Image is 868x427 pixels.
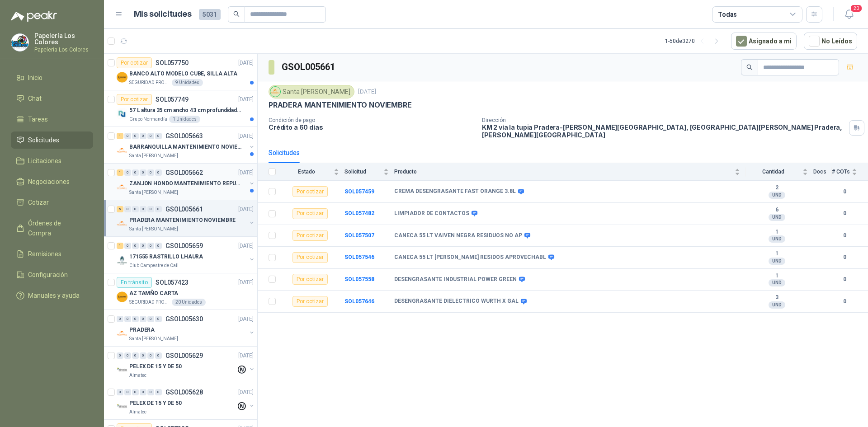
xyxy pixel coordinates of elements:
a: 0 0 0 0 0 0 GSOL005628[DATE] Company LogoPELEX DE 15 Y DE 50Almatec [117,387,255,416]
p: Condición de pago [269,117,475,123]
div: 0 [124,243,131,249]
img: Company Logo [11,34,28,51]
div: 0 [124,316,131,322]
div: 0 [155,133,162,139]
p: Papeleria Los Colores [34,47,93,52]
p: [DATE] [238,315,254,324]
span: 20 [850,4,863,13]
div: 0 [155,243,162,249]
b: LIMPIADOR DE CONTACTOS [394,210,469,217]
div: 20 Unidades [172,299,206,306]
p: PRADERA MANTENIMIENTO NOVIEMBRE [129,216,236,225]
p: Dirección [482,117,845,123]
div: 0 [124,389,131,395]
a: SOL057558 [344,276,374,282]
a: 1 0 0 0 0 0 GSOL005663[DATE] Company LogoBARRANQUILLA MANTENIMIENTO NOVIEMBRESanta [PERSON_NAME] [117,131,255,160]
div: 0 [147,316,154,322]
span: Remisiones [28,249,61,259]
img: Company Logo [117,328,127,339]
div: UND [769,214,785,221]
div: 0 [140,352,146,359]
span: Solicitud [344,169,382,175]
div: 0 [155,389,162,395]
p: [DATE] [358,88,376,96]
a: Por cotizarSOL057750[DATE] Company LogoBANCO ALTO MODELO CUBE, SILLA ALTASEGURIDAD PROVISER LTDA9... [104,54,257,90]
div: UND [769,235,785,243]
th: Producto [394,163,745,181]
b: 0 [832,275,857,284]
div: 0 [132,316,139,322]
p: Santa [PERSON_NAME] [129,189,178,196]
p: Papelería Los Colores [34,33,93,45]
th: Docs [813,163,832,181]
a: Por cotizarSOL057749[DATE] Company Logo57 L altura 35 cm ancho 43 cm profundidad 39 cmGrupo Norma... [104,90,257,127]
b: CANECA 55 LT VAIVEN NEGRA RESIDUOS NO AP [394,232,522,239]
div: 0 [117,352,123,359]
span: Tareas [28,114,48,124]
a: 6 0 0 0 0 0 GSOL005661[DATE] Company LogoPRADERA MANTENIMIENTO NOVIEMBRESanta [PERSON_NAME] [117,204,255,233]
p: 57 L altura 35 cm ancho 43 cm profundidad 39 cm [129,106,242,115]
div: Por cotizar [292,252,328,263]
p: AZ TAMÑO CARTA [129,289,178,298]
a: Manuales y ayuda [11,287,93,304]
a: Solicitudes [11,131,93,149]
div: 0 [124,169,131,176]
div: 0 [132,243,139,249]
div: 9 Unidades [172,79,203,86]
p: Club Campestre de Cali [129,262,179,269]
a: Órdenes de Compra [11,215,93,242]
p: [DATE] [238,169,254,177]
p: 171555 RASTRILLO LHAURA [129,253,203,261]
b: 0 [832,253,857,262]
p: Almatec [129,408,146,416]
p: Grupo Normandía [129,116,167,123]
img: Company Logo [270,87,280,97]
p: GSOL005629 [165,352,203,359]
div: 1 [117,243,123,249]
b: DESENGRASANTE DIELECTRICO WURTH X GAL [394,298,519,305]
span: Manuales y ayuda [28,291,80,300]
div: Todas [718,9,737,19]
img: Logo peakr [11,11,57,22]
a: SOL057459 [344,188,374,195]
div: 0 [132,352,139,359]
div: 0 [140,389,146,395]
a: SOL057546 [344,254,374,260]
b: 0 [832,188,857,196]
div: 0 [140,243,146,249]
div: 1 [117,169,123,176]
span: Solicitudes [28,135,59,145]
a: SOL057482 [344,210,374,216]
a: Tareas [11,111,93,128]
a: SOL057507 [344,232,374,239]
div: 0 [147,352,154,359]
th: Estado [281,163,344,181]
span: Inicio [28,73,42,83]
span: search [233,11,240,17]
div: 0 [155,316,162,322]
b: 1 [745,250,808,258]
span: Configuración [28,270,68,280]
a: 0 0 0 0 0 0 GSOL005630[DATE] Company LogoPRADERASanta [PERSON_NAME] [117,314,255,343]
th: Cantidad [745,163,813,181]
b: 3 [745,294,808,301]
div: 0 [117,316,123,322]
span: Licitaciones [28,156,61,166]
div: 0 [155,206,162,212]
p: GSOL005662 [165,169,203,176]
div: 0 [155,352,162,359]
div: 0 [147,389,154,395]
div: Por cotizar [292,274,328,285]
p: GSOL005630 [165,316,203,322]
p: Santa [PERSON_NAME] [129,152,178,160]
div: 0 [132,133,139,139]
button: 20 [841,6,857,23]
p: [DATE] [238,242,254,250]
p: SOL057749 [156,96,189,103]
div: Por cotizar [292,296,328,307]
div: 0 [140,206,146,212]
a: Inicio [11,69,93,86]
